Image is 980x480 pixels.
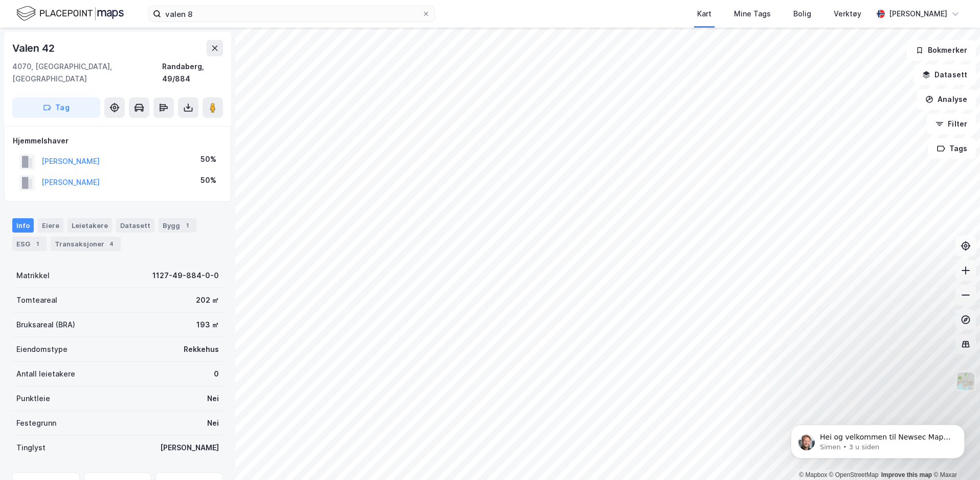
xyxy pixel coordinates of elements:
[928,138,976,159] button: Tags
[51,237,121,251] div: Transaksjoner
[927,114,976,134] button: Filter
[12,60,162,85] div: 4070, [GEOGRAPHIC_DATA], [GEOGRAPHIC_DATA]
[793,8,811,20] div: Bolig
[12,237,47,251] div: ESG
[214,368,219,380] div: 0
[201,153,216,165] div: 50%
[907,40,976,60] button: Bokmerker
[917,89,976,110] button: Analyse
[196,319,219,331] div: 193 ㎡
[12,40,56,56] div: Valen 42
[834,8,861,20] div: Verktøy
[162,60,223,85] div: Randaberg, 49/884
[697,8,711,20] div: Kart
[12,97,100,118] button: Tag
[38,218,63,233] div: Eiere
[734,8,771,20] div: Mine Tags
[914,65,976,85] button: Datasett
[207,417,219,429] div: Nei
[207,392,219,405] div: Nei
[16,5,124,23] img: logo.f888ab2527a4732fd821a326f86c7f29.svg
[956,371,975,391] img: Z
[799,471,827,478] a: Mapbox
[881,471,932,478] a: Improve this map
[196,294,219,306] div: 202 ㎡
[159,218,196,233] div: Bygg
[829,471,879,478] a: OpenStreetMap
[16,319,75,331] div: Bruksareal (BRA)
[68,218,112,233] div: Leietakere
[161,6,422,22] input: Søk på adresse, matrikkel, gårdeiere, leietakere eller personer
[12,218,34,233] div: Info
[160,442,219,454] div: [PERSON_NAME]
[775,403,980,475] iframe: Intercom notifications melding
[106,239,117,249] div: 4
[889,8,947,20] div: [PERSON_NAME]
[201,174,216,186] div: 50%
[32,239,42,249] div: 1
[13,135,222,147] div: Hjemmelshaver
[16,442,46,454] div: Tinglyst
[152,269,219,282] div: 1127-49-884-0-0
[16,294,57,306] div: Tomteareal
[16,368,75,380] div: Antall leietakere
[16,269,50,282] div: Matrikkel
[184,343,219,356] div: Rekkehus
[182,220,192,231] div: 1
[16,417,56,429] div: Festegrunn
[16,343,68,356] div: Eiendomstype
[16,392,50,405] div: Punktleie
[116,218,154,233] div: Datasett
